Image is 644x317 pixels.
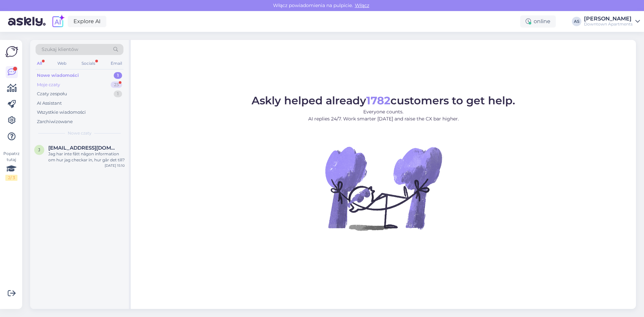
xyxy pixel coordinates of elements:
span: Włącz [353,2,371,8]
div: Czaty zespołu [37,91,67,97]
div: 2 / 3 [5,175,17,181]
div: online [520,15,556,28]
img: No Chat active [323,128,444,249]
div: AI Assistant [37,100,62,107]
img: Askly Logo [5,45,18,58]
div: [PERSON_NAME] [584,16,633,21]
div: All [36,59,43,68]
div: Downtown Apartments [584,21,633,27]
p: Everyone counts. AI replies 24/7. Work smarter [DATE] and raise the CX bar higher. [252,108,515,122]
div: Wszystkie wiadomości [37,109,86,116]
span: Szukaj klientów [42,46,78,53]
div: 1 [114,91,122,97]
div: Moje czaty [37,82,60,88]
div: Nowe wiadomości [37,72,79,79]
img: explore-ai [51,14,65,29]
div: AS [572,17,581,26]
span: Askly helped already customers to get help. [252,94,515,107]
div: [DATE] 15:10 [105,163,125,168]
div: 23 [111,82,122,88]
a: [PERSON_NAME]Downtown Apartments [584,16,640,27]
span: Nowe czaty [68,130,92,136]
div: Zarchiwizowane [37,118,73,125]
div: Web [56,59,68,68]
div: Popatrz tutaj [5,151,17,181]
span: janekedziora@hotmail.com [48,145,118,151]
div: Socials [80,59,97,68]
b: 1782 [366,94,390,107]
div: 1 [114,72,122,79]
span: j [38,147,40,152]
div: Jag har inte fått någon information om hur jag checkar in, hur går det till? [48,151,125,163]
div: Email [109,59,123,68]
a: Explore AI [68,16,106,27]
